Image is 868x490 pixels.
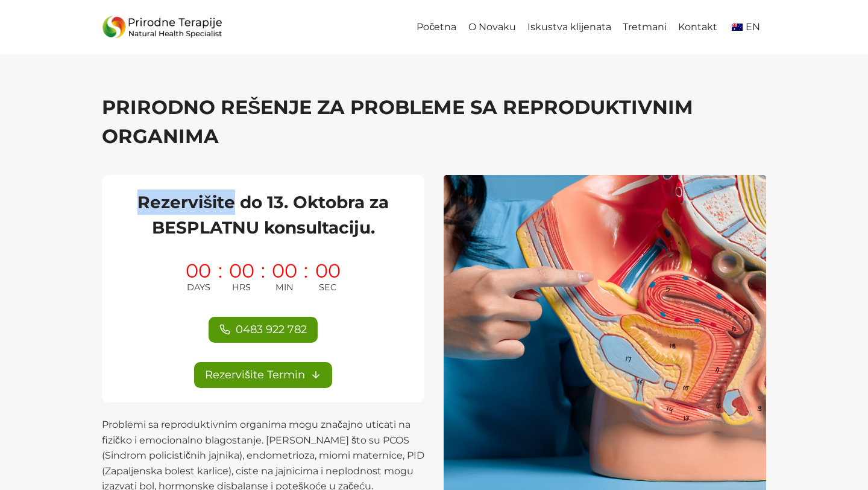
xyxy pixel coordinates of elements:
[732,24,743,31] img: English
[187,281,210,294] span: DAYS
[411,14,462,41] a: Početna
[673,14,723,41] a: Kontakt
[209,317,318,343] a: 0483 922 782
[116,189,410,240] h2: Rezervišite do 13. Oktobra za BESPLATNU konsultaciju.
[272,261,297,281] span: 00
[462,14,521,41] a: O Novaku
[218,261,222,294] span: :
[229,261,254,281] span: 00
[275,281,294,294] span: MIN
[411,14,766,41] nav: Primary Navigation
[617,14,672,41] a: Tretmani
[521,14,617,41] a: Iskustva klijenata
[232,281,251,294] span: HRS
[102,93,766,151] h1: PRIRODNO REŠENJE ZA PROBLEME SA REPRODUKTIVNIM ORGANIMA
[723,14,766,41] a: en_AUEN
[194,362,332,388] a: Rezervišite Termin
[186,261,211,281] span: 00
[315,261,341,281] span: 00
[236,321,307,339] span: 0483 922 782
[205,366,305,384] span: Rezervišite Termin
[319,281,336,294] span: SEC
[261,261,265,294] span: :
[746,21,760,33] span: EN
[304,261,308,294] span: :
[102,13,222,42] img: Prirodne_Terapije_Logo - Prirodne Terapije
